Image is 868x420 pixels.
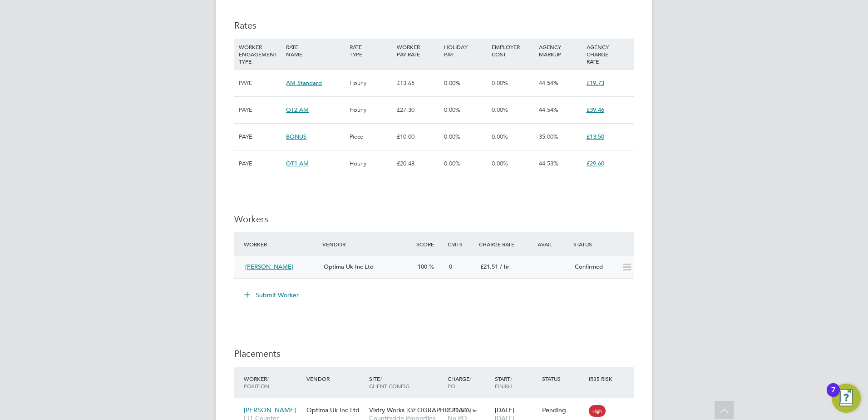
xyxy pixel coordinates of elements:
div: Charge Rate [477,236,524,252]
button: Open Resource Center, 7 new notifications [832,384,861,413]
span: £19.73 [587,79,604,87]
span: 35.00% [539,133,558,140]
div: Vendor [320,236,414,252]
div: RATE TYPE [347,39,395,62]
div: WORKER PAY RATE [395,39,442,62]
span: £29.60 [587,160,604,167]
span: High [589,405,606,417]
span: 0.00% [492,106,508,114]
div: Hourly [347,97,395,123]
div: Piece [347,124,395,150]
div: HOLIDAY PAY [442,39,489,62]
span: [PERSON_NAME] [244,406,296,414]
div: £27.30 [395,97,442,123]
div: RATE NAME [284,39,347,62]
span: / Client Config [369,375,409,390]
div: AGENCY CHARGE RATE [584,39,631,70]
div: Pending [542,406,585,414]
span: £39.46 [587,106,604,114]
div: Worker [242,370,304,394]
div: £20.48 [395,150,442,177]
div: Vendor [304,370,367,387]
span: 44.54% [539,79,558,87]
div: Start [493,370,540,394]
div: EMPLOYER COST [489,39,537,62]
span: Vistry Works [GEOGRAPHIC_DATA] [369,406,472,414]
div: Confirmed [571,260,618,275]
span: 0.00% [444,160,460,167]
div: PAYE [237,150,284,177]
span: / hr [469,407,477,414]
div: PAYE [237,70,284,96]
div: WORKER ENGAGEMENT TYPE [237,39,284,70]
span: OT1 AM [286,160,309,167]
span: £21.51 [448,406,468,414]
div: AGENCY MARKUP [537,39,584,62]
div: Score [414,236,445,252]
div: Cmts [445,236,477,252]
div: PAYE [237,97,284,123]
a: [PERSON_NAME]FLT Counter Balance (Optima)Optima Uk Inc LtdVistry Works [GEOGRAPHIC_DATA]Countrysi... [242,401,634,409]
span: 0.00% [492,160,508,167]
span: / hr [500,263,509,270]
span: 0.00% [492,79,508,87]
h3: Rates [234,20,634,31]
div: Status [540,370,587,387]
div: Optima Uk Inc Ltd [304,401,367,419]
div: Site [367,370,445,394]
span: £21.51 [480,263,498,270]
span: 0.00% [492,133,508,140]
div: Hourly [347,150,395,177]
span: 0 [449,263,452,270]
div: Avail [524,236,571,252]
div: £13.65 [395,70,442,96]
span: OT2 AM [286,106,309,114]
div: Charge [445,370,493,394]
span: / Position [244,375,269,390]
span: 0.00% [444,79,460,87]
span: / Finish [495,375,512,390]
div: 7 [831,390,835,402]
span: 44.54% [539,106,558,114]
span: 0.00% [444,133,460,140]
span: 100 [418,263,427,270]
h3: Workers [234,213,634,225]
div: Worker [242,236,320,252]
div: Hourly [347,70,395,96]
span: AM Standard [286,79,322,87]
span: 44.53% [539,160,558,167]
span: [PERSON_NAME] [245,263,293,270]
div: Status [571,236,634,252]
span: Optima Uk Inc Ltd [324,263,374,270]
div: £10.00 [395,124,442,150]
span: 0.00% [444,106,460,114]
h3: Placements [234,348,634,360]
span: £13.50 [587,133,604,140]
div: IR35 Risk [587,370,618,387]
span: / PO [448,375,471,390]
span: BONUS [286,133,306,140]
div: PAYE [237,124,284,150]
button: Submit Worker [238,288,306,302]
